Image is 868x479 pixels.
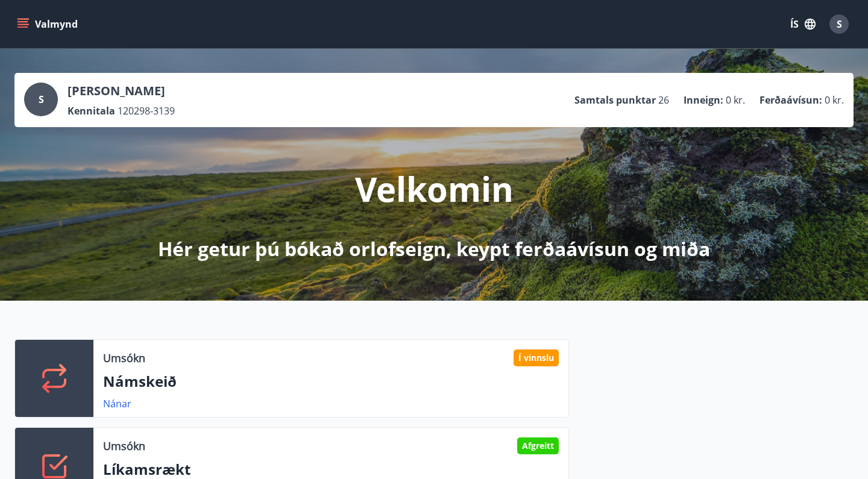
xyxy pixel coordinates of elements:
p: Ferðaávísun : [759,93,822,107]
div: Í vinnslu [514,349,559,366]
button: ÍS [784,13,822,35]
span: 26 [658,93,669,107]
p: [PERSON_NAME] [68,83,175,99]
p: Kennitala [68,104,115,117]
span: S [837,17,842,31]
p: Umsókn [103,350,145,366]
span: 0 kr. [825,93,844,107]
p: Velkomin [355,166,514,211]
span: S [39,93,44,106]
a: Nánar [103,397,131,410]
p: Hér getur þú bókað orlofseign, keypt ferðaávísun og miða [158,236,710,262]
span: 120298-3139 [118,104,175,117]
span: 0 kr. [726,93,745,107]
p: Umsókn [103,438,145,454]
p: Inneign : [684,93,723,107]
button: S [825,10,854,39]
button: menu [14,13,83,35]
div: Afgreitt [517,437,559,454]
p: Samtals punktar [574,93,656,107]
p: Námskeið [103,371,559,392]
